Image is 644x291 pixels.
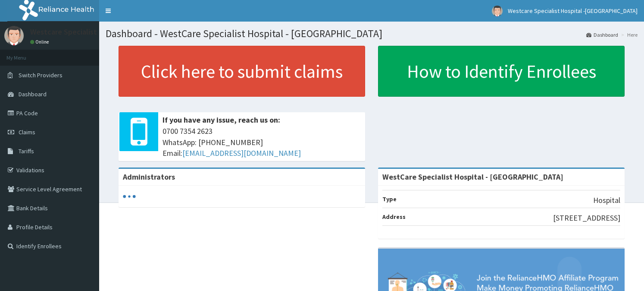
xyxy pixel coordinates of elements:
b: If you have any issue, reach us on: [163,115,280,125]
h1: Dashboard - WestCare Specialist Hospital - [GEOGRAPHIC_DATA] [106,28,638,39]
span: 0700 7354 2623 WhatsApp: [PHONE_NUMBER] Email: [163,126,361,159]
a: How to Identify Enrollees [378,46,625,97]
b: Administrators [123,172,175,182]
span: Claims [19,128,35,136]
svg: audio-loading [123,190,136,203]
a: [EMAIL_ADDRESS][DOMAIN_NAME] [182,148,301,158]
img: User Image [4,26,24,45]
a: Dashboard [586,31,618,38]
span: Westcare Specialist Hospital -[GEOGRAPHIC_DATA] [508,7,638,15]
b: Type [382,195,397,203]
b: Address [382,213,406,221]
img: User Image [492,6,503,16]
li: Here [619,31,638,38]
p: Hospital [593,195,620,206]
p: [STREET_ADDRESS] [553,212,620,224]
span: Switch Providers [19,71,63,79]
span: Dashboard [19,90,47,98]
strong: WestCare Specialist Hospital - [GEOGRAPHIC_DATA] [382,172,563,182]
span: Tariffs [19,147,34,155]
a: Online [30,39,51,45]
a: Click here to submit claims [119,46,365,97]
p: Westcare Specialist Hospital -[GEOGRAPHIC_DATA] [30,28,203,36]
